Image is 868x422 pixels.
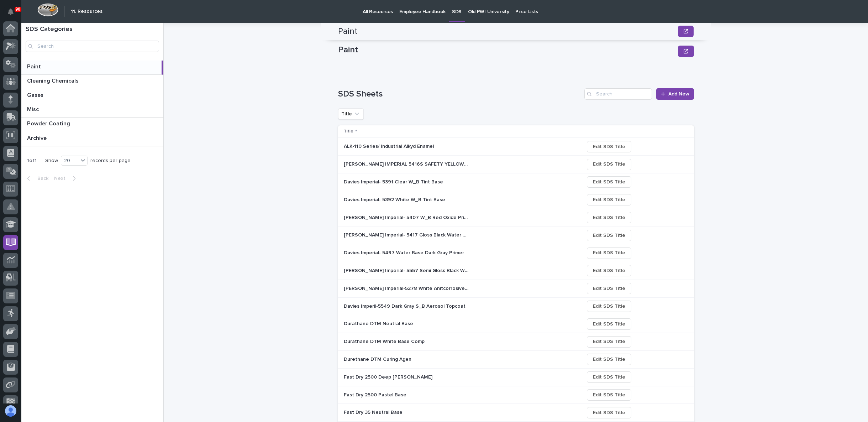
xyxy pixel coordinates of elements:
[37,3,58,16] img: Workspace Logo
[344,127,353,135] p: Title
[26,26,159,33] h1: SDS Categories
[344,266,470,274] p: [PERSON_NAME] Imperial- 5557 Semi Gloss Black W_R Alkyd
[587,141,631,152] button: Edit SDS Title
[593,408,625,417] span: Edit SDS Title
[593,391,625,399] span: Edit SDS Title
[3,403,18,418] button: users-avatar
[593,249,625,257] span: Edit SDS Title
[27,76,80,84] p: Cleaning Chemicals
[71,9,102,15] h2: 11. Resources
[587,371,631,383] button: Edit SDS Title
[51,175,81,182] button: Next
[344,142,435,150] p: ALK-110 Series/ Industrial Alkyd Enamel
[16,7,20,12] p: 90
[587,389,631,401] button: Edit SDS Title
[593,320,625,328] span: Edit SDS Title
[584,88,652,100] input: Search
[338,244,694,262] tr: Davies Imperial- 5497 Water Base Dark Gray PrimerDavies Imperial- 5497 Water Base Dark Gray Prime...
[338,108,364,120] button: Title
[587,336,631,348] button: Edit SDS Title
[344,284,470,292] p: [PERSON_NAME] Imperial-5278 White Anitcorrosive W_R Primer
[33,175,48,182] span: Back
[338,173,694,191] tr: Davies Imperial- 5391 Clear W_B Tint BaseDavies Imperial- 5391 Clear W_B Tint Base Edit SDS Title
[344,231,470,238] p: Davies Imperial- 5417 Gloss Black Water Reducible Enamel
[338,368,694,386] tr: Fast Dry 2500 Deep [PERSON_NAME]Fast Dry 2500 Deep [PERSON_NAME] Edit SDS Title
[344,160,470,167] p: DAVIES IMPERIAL 5416S SAFETY YELLOW WATERBASE ENAMEL
[338,89,582,99] h1: SDS Sheets
[27,62,42,70] p: Paint
[587,283,631,294] button: Edit SDS Title
[27,105,40,113] p: Misc
[338,226,694,244] tr: [PERSON_NAME] Imperial- 5417 Gloss Black Water Reducible Enamel[PERSON_NAME] Imperial- 5417 Gloss...
[593,231,625,240] span: Edit SDS Title
[587,194,631,205] button: Edit SDS Title
[338,45,675,55] p: Paint
[344,355,413,363] p: Durethane DTM Curing Agen
[593,302,625,311] span: Edit SDS Title
[45,158,58,164] p: Show
[54,175,70,182] span: Next
[338,26,357,37] h2: Paint
[21,152,42,170] p: 1 of 1
[593,142,625,151] span: Edit SDS Title
[338,209,694,226] tr: [PERSON_NAME] Imperial- 5407 W_B Red Oxide Primer[PERSON_NAME] Imperial- 5407 W_B Red Oxide Prime...
[338,156,694,173] tr: [PERSON_NAME] IMPERIAL 5416S SAFETY YELLOW WATERBASE ENAMEL[PERSON_NAME] IMPERIAL 5416S SAFETY YE...
[27,134,48,142] p: Archive
[344,302,467,309] p: Davies Imperil-5549 Dark Gray S_B Aerosol Topcoat
[587,230,631,241] button: Edit SDS Title
[338,191,694,209] tr: Davies Imperial- 5392 White W_B Tint BaseDavies Imperial- 5392 White W_B Tint Base Edit SDS Title
[3,4,18,19] button: Notifications
[338,333,694,351] tr: Durathane DTM White Base CompDurathane DTM White Base Comp Edit SDS Title
[344,213,470,221] p: [PERSON_NAME] Imperial- 5407 W_B Red Oxide Primer
[338,262,694,280] tr: [PERSON_NAME] Imperial- 5557 Semi Gloss Black W_R Alkyd[PERSON_NAME] Imperial- 5557 Semi Gloss Bl...
[587,265,631,276] button: Edit SDS Title
[90,158,131,164] p: records per page
[344,391,408,398] p: Fast Dry 2500 Pastel Base
[338,138,694,156] tr: ALK-110 Series/ Industrial Alkyd EnamelALK-110 Series/ Industrial Alkyd Enamel Edit SDS Title
[587,248,631,259] button: Edit SDS Title
[338,350,694,368] tr: Durethane DTM Curing AgenDurethane DTM Curing Agen Edit SDS Title
[587,212,631,223] button: Edit SDS Title
[338,404,694,422] tr: Fast Dry 35 Neutral BaseFast Dry 35 Neutral Base Edit SDS Title
[61,157,78,165] div: 20
[338,297,694,315] tr: Davies Imperil-5549 Dark Gray S_B Aerosol TopcoatDavies Imperil-5549 Dark Gray S_B Aerosol Topcoa...
[21,89,163,103] a: GasesGases
[26,41,159,52] input: Search
[9,9,18,20] div: Notifications90
[21,61,163,75] a: PaintPaint
[344,178,444,185] p: Davies Imperial- 5391 Clear W_B Tint Base
[593,337,625,346] span: Edit SDS Title
[344,249,465,256] p: Davies Imperial- 5497 Water Base Dark Gray Primer
[593,213,625,222] span: Edit SDS Title
[587,318,631,330] button: Edit SDS Title
[587,301,631,312] button: Edit SDS Title
[338,315,694,333] tr: Durathane DTM Neutral BaseDurathane DTM Neutral Base Edit SDS Title
[21,103,163,118] a: MiscMisc
[338,386,694,404] tr: Fast Dry 2500 Pastel BaseFast Dry 2500 Pastel Base Edit SDS Title
[587,407,631,418] button: Edit SDS Title
[344,408,404,416] p: Fast Dry 35 Neutral Base
[593,355,625,364] span: Edit SDS Title
[587,176,631,188] button: Edit SDS Title
[344,373,434,380] p: Fast Dry 2500 Deep [PERSON_NAME]
[593,196,625,204] span: Edit SDS Title
[344,337,426,345] p: Durathane DTM White Base Comp
[27,119,72,127] p: Powder Coating
[593,178,625,186] span: Edit SDS Title
[27,90,45,99] p: Gases
[344,196,447,203] p: Davies Imperial- 5392 White W_B Tint Base
[344,319,415,327] p: Durathane DTM Neutral Base
[338,280,694,297] tr: [PERSON_NAME] Imperial-5278 White Anitcorrosive W_R Primer[PERSON_NAME] Imperial-5278 White Anitc...
[21,75,163,89] a: Cleaning ChemicalsCleaning Chemicals
[593,160,625,168] span: Edit SDS Title
[593,373,625,381] span: Edit SDS Title
[21,118,163,132] a: Powder CoatingPowder Coating
[668,91,689,97] span: Add New
[587,159,631,170] button: Edit SDS Title
[21,132,163,146] a: ArchiveArchive
[21,175,51,182] button: Back
[587,354,631,365] button: Edit SDS Title
[593,266,625,275] span: Edit SDS Title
